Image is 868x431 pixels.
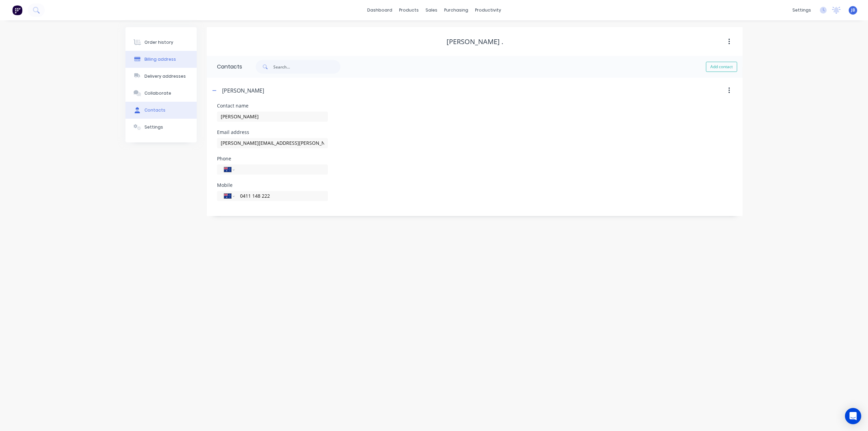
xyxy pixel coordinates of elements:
div: sales [422,5,441,15]
div: Contacts [207,56,242,78]
div: Phone [217,156,328,161]
button: Add contact [706,62,737,72]
div: Mobile [217,183,328,188]
div: [PERSON_NAME] . [447,38,503,46]
button: Contacts [125,102,197,119]
div: Open Intercom Messenger [845,408,861,424]
div: settings [789,5,814,15]
div: Order history [144,39,173,45]
div: Email address [217,130,328,135]
button: Billing address [125,51,197,68]
button: Delivery addresses [125,68,197,85]
div: Settings [144,124,163,130]
div: products [396,5,422,15]
div: [PERSON_NAME] [222,86,264,95]
div: Billing address [144,56,176,62]
div: Contacts [144,107,165,113]
input: Search... [273,60,340,74]
div: productivity [472,5,505,15]
div: purchasing [441,5,472,15]
div: Delivery addresses [144,73,186,79]
button: Collaborate [125,85,197,102]
button: Settings [125,119,197,136]
a: dashboard [364,5,396,15]
button: Order history [125,34,197,51]
img: Factory [12,5,22,15]
span: JB [851,7,855,13]
div: Contact name [217,103,328,108]
div: Collaborate [144,90,171,96]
